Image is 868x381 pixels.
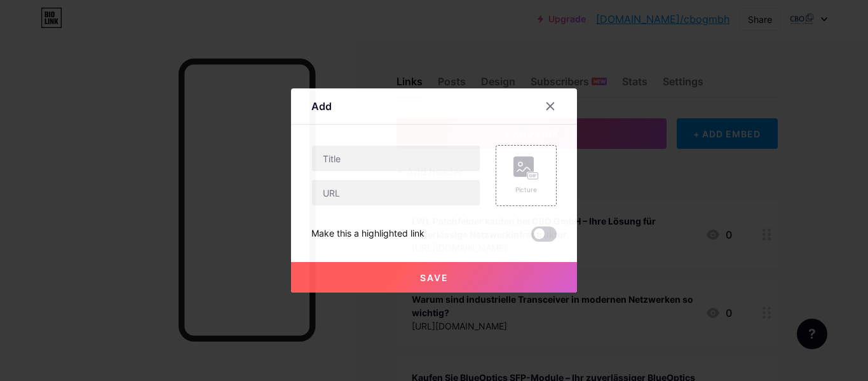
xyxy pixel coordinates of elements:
div: Make this a highlighted link [311,226,424,242]
button: Save [291,262,577,293]
input: Title [312,146,480,171]
span: Save [420,272,449,283]
div: Add [311,99,332,114]
div: Picture [513,185,539,195]
input: URL [312,180,480,205]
